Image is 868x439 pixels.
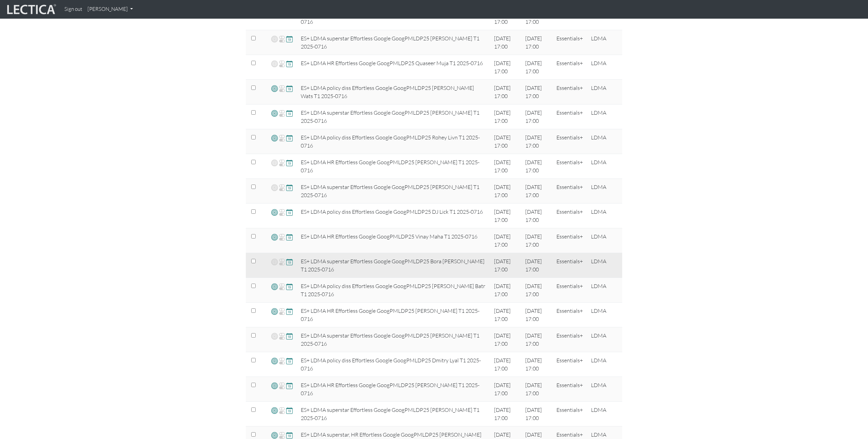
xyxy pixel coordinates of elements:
[552,55,587,80] td: Essentials+
[286,184,293,191] span: Update close date
[279,109,285,117] span: Re-open Assignment
[490,253,521,278] td: [DATE] 17:00
[271,357,278,365] span: Add VCoLs
[521,30,552,55] td: [DATE] 17:00
[286,332,293,340] span: Update close date
[271,406,278,414] span: Add VCoLs
[490,377,521,402] td: [DATE] 17:00
[286,208,293,216] span: Update close date
[552,204,587,228] td: Essentials+
[271,60,278,68] span: Add VCoLs
[587,352,622,377] td: LDMA
[587,228,622,253] td: LDMA
[490,55,521,80] td: [DATE] 17:00
[521,303,552,327] td: [DATE] 17:00
[490,129,521,154] td: [DATE] 17:00
[521,104,552,129] td: [DATE] 17:00
[552,154,587,179] td: Essentials+
[279,134,285,142] span: Re-open Assignment
[490,154,521,179] td: [DATE] 17:00
[271,84,278,92] span: Add VCoLs
[279,258,285,266] span: Re-open Assignment
[279,357,285,365] span: Re-open Assignment
[271,382,278,389] span: Add VCoLs
[297,80,490,104] td: ES+ LDMA policy diss Effortless Google GoogPMLDP25 [PERSON_NAME] Wats T1 2025-0716
[297,327,490,352] td: ES+ LDMA superstar Effortless Google GoogPMLDP25 [PERSON_NAME] T1 2025-0716
[297,278,490,303] td: ES+ LDMA policy diss Effortless Google GoogPMLDP25 [PERSON_NAME] Batr T1 2025-0716
[521,253,552,278] td: [DATE] 17:00
[271,307,278,315] span: Add VCoLs
[297,377,490,402] td: ES+ LDMA HR Effortless Google GoogPMLDP25 [PERSON_NAME] T1 2025-0716
[85,3,136,16] a: [PERSON_NAME]
[587,402,622,426] td: LDMA
[286,159,293,167] span: Update close date
[297,204,490,228] td: ES+ LDMA policy diss Effortless Google GoogPMLDP25 DJ Lick T1 2025-0716
[279,332,285,340] span: Re-open Assignment
[286,233,293,241] span: Update close date
[521,402,552,426] td: [DATE] 17:00
[271,109,278,117] span: Add VCoLs
[490,104,521,129] td: [DATE] 17:00
[286,258,293,266] span: Update close date
[297,179,490,204] td: ES+ LDMA superstar Effortless Google GoogPMLDP25 [PERSON_NAME] T1 2025-0716
[279,159,285,167] span: Re-open Assignment
[552,303,587,327] td: Essentials+
[552,253,587,278] td: Essentials+
[271,332,278,340] span: Add VCoLs
[490,402,521,426] td: [DATE] 17:00
[587,253,622,278] td: LDMA
[286,35,293,43] span: Update close date
[286,283,293,290] span: Update close date
[521,327,552,352] td: [DATE] 17:00
[297,352,490,377] td: ES+ LDMA policy diss Effortless Google GoogPMLDP25 Dmitry Lyal T1 2025-0716
[521,377,552,402] td: [DATE] 17:00
[587,154,622,179] td: LDMA
[552,377,587,402] td: Essentials+
[286,307,293,315] span: Update close date
[271,35,278,43] span: Add VCoLs
[490,352,521,377] td: [DATE] 17:00
[286,357,293,365] span: Update close date
[552,228,587,253] td: Essentials+
[286,134,293,142] span: Update close date
[271,431,278,439] span: Add VCoLs
[552,80,587,104] td: Essentials+
[490,80,521,104] td: [DATE] 17:00
[490,228,521,253] td: [DATE] 17:00
[490,327,521,352] td: [DATE] 17:00
[271,283,278,290] span: Add VCoLs
[279,208,285,216] span: Re-open Assignment
[271,233,278,241] span: Add VCoLs
[297,30,490,55] td: ES+ LDMA superstar Effortless Google GoogPMLDP25 [PERSON_NAME] T1 2025-0716
[279,406,285,415] span: Re-open Assignment
[271,134,278,142] span: Add VCoLs
[521,129,552,154] td: [DATE] 17:00
[279,35,285,43] span: Re-open Assignment
[552,278,587,303] td: Essentials+
[286,109,293,117] span: Update close date
[490,179,521,204] td: [DATE] 17:00
[286,382,293,389] span: Update close date
[552,352,587,377] td: Essentials+
[271,208,278,216] span: Add VCoLs
[297,303,490,327] td: ES+ LDMA HR Effortless Google GoogPMLDP25 [PERSON_NAME] T1 2025-0716
[587,55,622,80] td: LDMA
[521,55,552,80] td: [DATE] 17:00
[279,233,285,241] span: Re-open Assignment
[62,3,85,16] a: Sign out
[286,406,293,414] span: Update close date
[297,129,490,154] td: ES+ LDMA policy diss Effortless Google GoogPMLDP25 Rohey Livn T1 2025-0716
[521,352,552,377] td: [DATE] 17:00
[297,154,490,179] td: ES+ LDMA HR Effortless Google GoogPMLDP25 [PERSON_NAME] T1 2025-0716
[279,382,285,390] span: Re-open Assignment
[552,327,587,352] td: Essentials+
[587,278,622,303] td: LDMA
[490,303,521,327] td: [DATE] 17:00
[271,159,278,167] span: Add VCoLs
[297,104,490,129] td: ES+ LDMA superstar Effortless Google GoogPMLDP25 [PERSON_NAME] T1 2025-0716
[279,84,285,93] span: Re-open Assignment
[279,283,285,291] span: Re-open Assignment
[279,60,285,68] span: Re-open Assignment
[552,402,587,426] td: Essentials+
[552,179,587,204] td: Essentials+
